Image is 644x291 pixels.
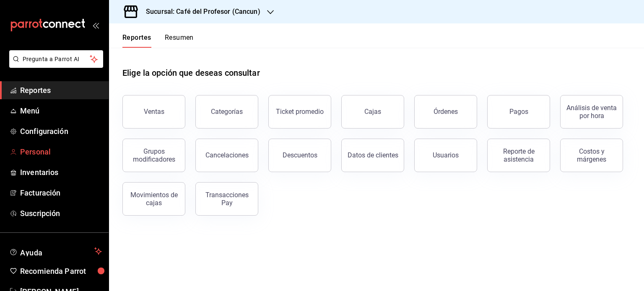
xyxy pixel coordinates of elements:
[122,95,185,129] button: Ventas
[276,108,324,116] div: Ticket promedio
[122,182,185,216] button: Movimientos de cajas
[433,151,459,159] div: Usuarios
[195,95,258,129] button: Categorías
[195,182,258,216] button: Transacciones Pay
[201,191,253,207] div: Transacciones Pay
[20,187,102,198] span: Facturación
[414,95,477,129] button: Órdenes
[487,139,550,172] button: Reporte de asistencia
[20,126,102,137] span: Configuración
[139,7,260,17] h3: Sucursal: Café del Profesor (Cancun)
[20,208,102,219] span: Suscripción
[6,61,103,70] a: Pregunta a Parrot AI
[487,95,550,129] button: Pagos
[20,146,102,157] span: Personal
[20,85,102,96] span: Reportes
[560,95,623,129] button: Análisis de venta por hora
[122,33,194,48] div: navigation tabs
[493,147,545,163] div: Reporte de asistencia
[205,151,249,159] div: Cancelaciones
[20,265,102,277] span: Recomienda Parrot
[268,139,331,172] button: Descuentos
[560,139,623,172] button: Costos y márgenes
[566,104,618,120] div: Análisis de venta por hora
[434,108,458,116] div: Órdenes
[9,50,103,68] button: Pregunta a Parrot AI
[20,246,91,256] span: Ayuda
[195,139,258,172] button: Cancelaciones
[20,105,102,116] span: Menú
[341,95,404,129] a: Cajas
[566,147,618,163] div: Costos y márgenes
[509,108,528,116] div: Pagos
[268,95,331,129] button: Ticket promedio
[20,167,102,178] span: Inventarios
[211,108,243,116] div: Categorías
[122,139,185,172] button: Grupos modificadores
[128,147,180,163] div: Grupos modificadores
[23,55,90,64] span: Pregunta a Parrot AI
[128,191,180,207] div: Movimientos de cajas
[122,67,260,79] h1: Elige la opción que deseas consultar
[122,33,151,48] button: Reportes
[92,22,99,28] button: open_drawer_menu
[341,139,404,172] button: Datos de clientes
[348,151,398,159] div: Datos de clientes
[283,151,317,159] div: Descuentos
[414,139,477,172] button: Usuarios
[364,107,382,117] div: Cajas
[144,108,164,116] div: Ventas
[165,33,194,48] button: Resumen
